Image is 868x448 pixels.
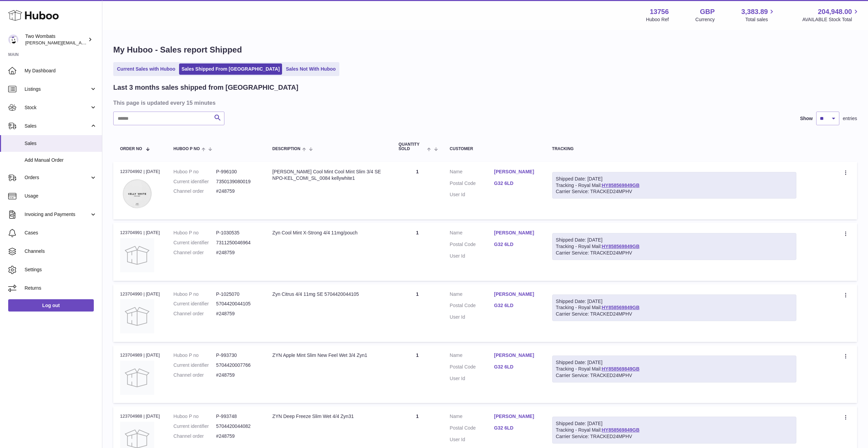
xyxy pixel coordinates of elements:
div: Tracking [552,147,797,151]
div: [PERSON_NAME] Cool Mint Cool Mint Slim 3/4 SE NPO-KEL_COMI_SL_0084 kellywhite1 [273,169,385,182]
dd: 7350139080019 [216,178,259,185]
label: Show [800,115,813,122]
a: HY858569849GB [602,427,639,433]
dt: Channel order [174,310,216,317]
img: alan@twowombats.com [8,34,18,45]
dt: Channel order [174,188,216,194]
span: entries [843,115,857,122]
dt: Current identifier [174,240,216,246]
span: Returns [25,285,97,291]
div: Tracking - Royal Mail: [552,233,797,260]
dd: #248759 [216,433,259,439]
span: AVAILABLE Stock Total [802,16,860,23]
div: Carrier Service: TRACKED24MPHV [556,311,793,317]
dt: User Id [450,191,494,198]
a: G32 6LD [494,180,539,187]
div: Currency [695,16,715,23]
div: Carrier Service: TRACKED24MPHV [556,188,793,195]
dt: User Id [450,375,494,382]
dd: P-993748 [216,413,259,420]
a: Log out [8,299,94,312]
dt: Current identifier [174,423,216,430]
dt: Postal Code [450,180,494,188]
h1: My Huboo - Sales report Shipped [113,44,857,55]
div: Tracking - Royal Mail: [552,172,797,199]
div: 123704988 | [DATE] [120,413,160,419]
div: Shipped Date: [DATE] [556,176,793,182]
div: Shipped Date: [DATE] [556,359,793,366]
dd: P-993730 [216,352,259,359]
span: Stock [25,104,90,111]
dt: Name [450,169,494,177]
td: 1 [392,284,443,342]
dd: P-996100 [216,169,259,175]
span: Total sales [745,16,776,23]
dd: 5704420007766 [216,362,259,368]
div: Carrier Service: TRACKED24MPHV [556,372,793,379]
div: 123704991 | [DATE] [120,230,160,236]
dd: #248759 [216,249,259,256]
strong: GBP [700,7,715,16]
div: Zyn Citrus 4/4 11mg SE 5704420044105 [273,291,385,298]
a: HY858569849GB [602,366,639,372]
span: Orders [25,174,90,181]
dd: P-1025070 [216,291,259,298]
dt: Postal Code [450,425,494,433]
h2: Last 3 months sales shipped from [GEOGRAPHIC_DATA] [113,83,298,92]
div: Customer [450,147,539,151]
div: Carrier Service: TRACKED24MPHV [556,250,793,256]
img: Kelly_White_Cool_Mint_Slim_3_4_Nicotine_Pouches-7350139080019.webp [120,177,154,211]
div: Tracking - Royal Mail: [552,417,797,444]
img: no-photo.jpg [120,238,154,272]
div: Shipped Date: [DATE] [556,298,793,305]
span: Description [273,147,300,151]
img: no-photo.jpg [120,361,154,395]
div: 123704990 | [DATE] [120,291,160,297]
div: 123704989 | [DATE] [120,352,160,358]
a: Sales Shipped From [GEOGRAPHIC_DATA] [179,63,282,75]
a: [PERSON_NAME] [494,352,539,359]
dt: Postal Code [450,241,494,249]
dt: Huboo P no [174,169,216,175]
a: HY858569849GB [602,183,639,188]
span: [PERSON_NAME][EMAIL_ADDRESS][DOMAIN_NAME] [25,40,137,45]
div: Tracking - Royal Mail: [552,356,797,382]
td: 1 [392,223,443,280]
a: 204,948.00 AVAILABLE Stock Total [802,7,860,23]
dt: Huboo P no [174,352,216,359]
a: G32 6LD [494,364,539,370]
div: ZYN Apple Mint Slim New Feel Wet 3/4 Zyn1 [273,352,385,359]
div: Shipped Date: [DATE] [556,237,793,243]
a: G32 6LD [494,302,539,309]
dt: Channel order [174,372,216,378]
td: 1 [392,162,443,219]
dt: User Id [450,436,494,443]
dd: 5704420044082 [216,423,259,430]
a: Current Sales with Huboo [115,63,178,75]
h3: This page is updated every 15 minutes [113,99,855,106]
div: Shipped Date: [DATE] [556,420,793,427]
span: Sales [25,140,97,147]
dt: Name [450,230,494,238]
dt: Name [450,413,494,421]
dt: Huboo P no [174,230,216,236]
dt: Huboo P no [174,413,216,420]
dt: Name [450,352,494,360]
a: 3,383.89 Total sales [741,7,776,23]
dd: 5704420044105 [216,301,259,307]
a: [PERSON_NAME] [494,291,539,298]
span: 3,383.89 [741,7,768,16]
dt: Current identifier [174,178,216,185]
span: Huboo P no [174,147,200,151]
span: Channels [25,248,97,255]
span: Quantity Sold [399,142,426,151]
div: Huboo Ref [646,16,669,23]
img: no-photo.jpg [120,299,154,333]
dt: Postal Code [450,302,494,310]
a: Sales Not With Huboo [283,63,338,75]
div: Zyn Cool Mint X-Strong 4/4 11mg/pouch [273,230,385,236]
span: Listings [25,86,90,92]
dd: 7311250046964 [216,240,259,246]
span: Invoicing and Payments [25,211,90,218]
div: ZYN Deep Freeze Slim Wet 4/4 Zyn31 [273,413,385,420]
